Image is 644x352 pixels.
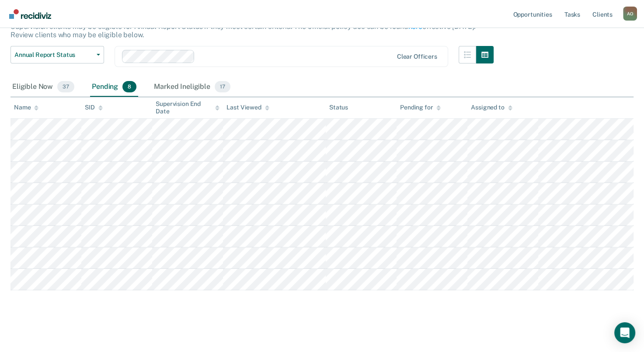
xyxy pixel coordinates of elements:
div: Supervision End Date [156,100,219,115]
div: A O [623,7,637,21]
img: Recidiviz [9,9,51,19]
div: Clear officers [397,53,437,60]
span: 17 [215,81,230,92]
div: Pending8 [90,77,138,97]
div: Status [329,104,348,111]
button: Annual Report Status [10,46,104,63]
div: Last Viewed [226,104,269,111]
div: Assigned to [471,104,512,111]
span: 37 [57,81,74,92]
a: here [408,22,422,31]
span: Annual Report Status [14,51,93,59]
div: SID [85,104,103,111]
div: Open Intercom Messenger [614,322,635,343]
div: Name [14,104,38,111]
button: Profile dropdown button [623,7,637,21]
span: 8 [122,81,136,92]
div: Pending for [400,104,441,111]
div: Eligible Now37 [10,77,76,97]
div: Marked Ineligible17 [152,77,232,97]
p: Supervision clients may be eligible for Annual Report Status if they meet certain criteria. The o... [10,22,476,39]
